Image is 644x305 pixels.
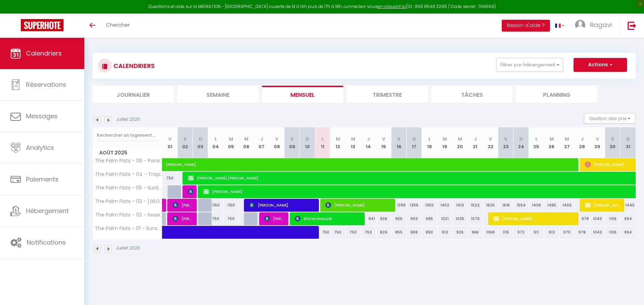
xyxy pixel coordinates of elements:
[290,136,294,142] abbr: S
[173,212,193,225] span: [PERSON_NAME]
[346,226,361,239] div: 750
[260,136,263,142] abbr: J
[101,14,135,38] a: Chercher
[376,212,391,225] div: 926
[628,21,636,30] img: logout
[223,199,239,212] div: 1150
[407,199,422,212] div: 1356
[254,127,269,158] th: 07
[483,226,498,239] div: 1068
[361,212,376,225] div: 841
[605,127,620,158] th: 30
[116,116,140,123] p: Juillet 2025
[391,199,407,212] div: 1299
[94,212,163,218] span: The Palm Flats - 02 - Seaside bliss
[516,86,597,103] li: Planning
[529,127,544,158] th: 25
[391,212,407,225] div: 956
[596,136,599,142] abbr: V
[162,172,178,185] div: 750
[315,127,330,158] th: 11
[264,212,285,225] span: [PERSON_NAME] [PERSON_NAME]
[452,127,468,158] th: 20
[262,86,343,103] li: Mensuel
[26,112,58,120] span: Messages
[336,136,340,142] abbr: M
[413,136,416,142] abbr: D
[422,226,437,239] div: 890
[468,127,483,158] th: 21
[407,127,422,158] th: 17
[502,20,550,32] button: Besoin d'aide ?
[581,136,584,142] abbr: J
[376,226,391,239] div: 829
[529,199,544,212] div: 1499
[239,127,254,158] th: 06
[452,199,468,212] div: 1413
[322,136,324,142] abbr: L
[188,185,193,198] span: [PERSON_NAME]
[376,127,391,158] th: 15
[116,245,140,252] p: Juillet 2025
[514,127,529,158] th: 24
[559,127,575,158] th: 27
[483,199,498,212] div: 1625
[575,20,585,30] img: ...
[535,136,537,142] abbr: L
[544,199,559,212] div: 1485
[94,172,163,177] span: The Palm Flats - 04 - Tropical Paradise
[208,127,223,158] th: 04
[544,226,559,239] div: 913
[468,226,483,239] div: 966
[570,14,620,38] a: ... Ragavi
[97,129,158,142] input: Rechercher un logement...
[605,226,620,239] div: 1106
[285,127,300,158] th: 09
[199,136,202,142] abbr: D
[215,136,217,142] abbr: L
[590,212,605,225] div: 1043
[94,199,163,204] span: The Palm Flats - 03 - [GEOGRAPHIC_DATA]
[590,226,605,239] div: 1043
[94,185,163,190] span: The Palm Flats - 05 - Sunlit Serenity
[574,58,627,72] button: Actions
[229,136,233,142] abbr: M
[26,49,62,58] span: Calendriers
[26,206,69,215] span: Hébergement
[544,127,559,158] th: 26
[193,127,208,158] th: 03
[106,21,130,28] span: Chercher
[178,127,193,158] th: 02
[177,86,259,103] li: Semaine
[184,136,187,142] abbr: S
[585,198,621,212] span: [PERSON_NAME]
[330,127,346,158] th: 12
[575,127,590,158] th: 28
[391,226,407,239] div: 855
[452,212,468,225] div: 1035
[590,127,605,158] th: 29
[437,226,452,239] div: 913
[519,136,523,142] abbr: D
[498,226,514,239] div: 1115
[498,199,514,212] div: 1618
[93,86,174,103] li: Journalier
[590,20,612,29] span: Ragavi
[162,158,178,171] a: [PERSON_NAME]
[361,127,376,158] th: 14
[437,199,452,212] div: 1402
[514,226,529,239] div: 972
[514,199,529,212] div: 1554
[431,86,512,103] li: Tâches
[422,212,437,225] div: 995
[611,136,614,142] abbr: S
[295,212,361,225] span: Khotso Molaudi
[497,58,563,72] button: Filtrer par hébergement
[493,212,575,225] span: [PERSON_NAME]
[223,212,239,225] div: 750
[223,127,239,158] th: 05
[26,143,54,152] span: Analytics
[422,127,437,158] th: 18
[575,226,590,239] div: 978
[422,199,437,212] div: 1350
